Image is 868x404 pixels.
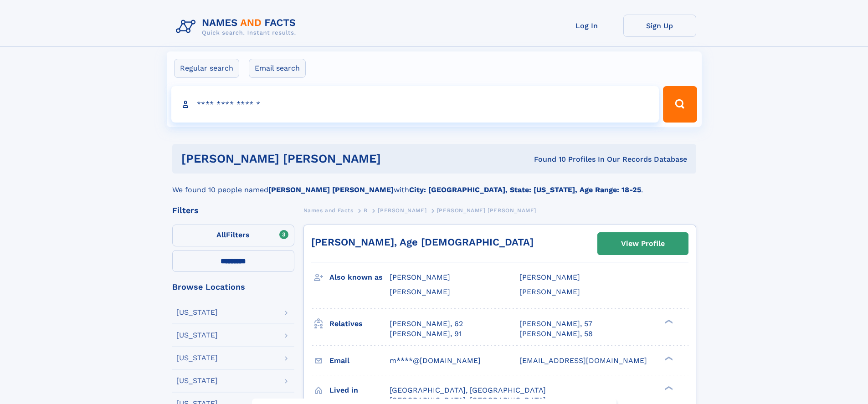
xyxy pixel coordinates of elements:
b: City: [GEOGRAPHIC_DATA], State: [US_STATE], Age Range: 18-25 [409,185,641,194]
span: [PERSON_NAME] [519,287,580,296]
input: search input [171,86,659,123]
h3: Email [329,353,390,368]
div: [US_STATE] [176,377,218,384]
a: [PERSON_NAME], Age [DEMOGRAPHIC_DATA] [311,236,534,248]
a: [PERSON_NAME] [378,205,426,216]
b: [PERSON_NAME] [PERSON_NAME] [268,185,394,194]
div: ❯ [663,318,673,324]
span: [PERSON_NAME] [519,273,580,281]
img: Logo Names and Facts [172,15,303,39]
a: Log In [550,15,623,37]
span: [PERSON_NAME] [390,287,450,296]
span: B [364,207,368,214]
div: [US_STATE] [176,354,218,362]
span: [GEOGRAPHIC_DATA], [GEOGRAPHIC_DATA] [390,386,546,394]
div: Found 10 Profiles In Our Records Database [457,154,687,164]
a: [PERSON_NAME], 57 [519,319,592,329]
div: ❯ [663,355,673,361]
div: [US_STATE] [176,332,218,339]
div: ❯ [663,385,673,391]
h3: Lived in [329,383,390,398]
div: [US_STATE] [176,309,218,316]
div: We found 10 people named with . [172,174,696,195]
h1: [PERSON_NAME] [PERSON_NAME] [181,153,457,164]
a: Names and Facts [303,205,354,216]
span: [PERSON_NAME] [378,207,426,214]
h3: Relatives [329,316,390,332]
span: All [216,230,226,239]
a: View Profile [598,233,688,255]
a: [PERSON_NAME], 91 [390,329,462,339]
div: Filters [172,206,294,215]
a: B [364,205,368,216]
a: [PERSON_NAME], 62 [390,319,463,329]
div: View Profile [621,233,665,254]
span: [PERSON_NAME] [390,273,450,281]
div: Browse Locations [172,283,294,291]
span: [PERSON_NAME] [PERSON_NAME] [437,207,536,214]
label: Email search [249,59,306,78]
label: Filters [172,225,294,246]
a: [PERSON_NAME], 58 [519,329,593,339]
label: Regular search [174,59,239,78]
span: [EMAIL_ADDRESS][DOMAIN_NAME] [519,356,647,365]
h3: Also known as [329,270,390,285]
a: Sign Up [623,15,696,37]
button: Search Button [663,86,697,123]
